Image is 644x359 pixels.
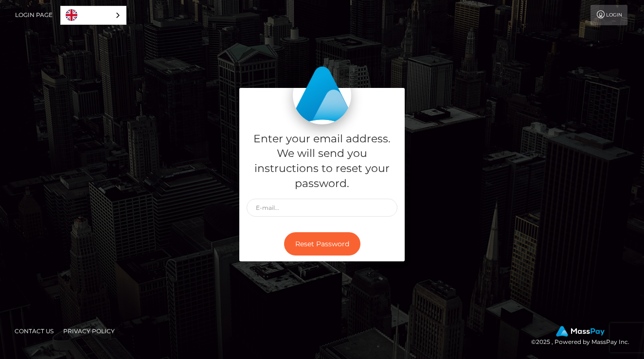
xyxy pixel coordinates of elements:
[531,326,637,347] div: © 2025 , Powered by MassPay Inc.
[590,5,627,25] a: Login
[59,324,119,339] a: Privacy Policy
[284,232,360,256] button: Reset Password
[61,6,126,24] a: English
[15,5,53,25] a: Login Page
[293,66,351,124] img: MassPay Login
[247,199,397,217] input: E-mail...
[60,6,126,25] aside: Language selected: English
[556,326,605,337] img: MassPay
[60,6,126,25] div: Language
[247,132,397,191] h5: Enter your email address. We will send you instructions to reset your password.
[11,324,57,339] a: Contact Us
